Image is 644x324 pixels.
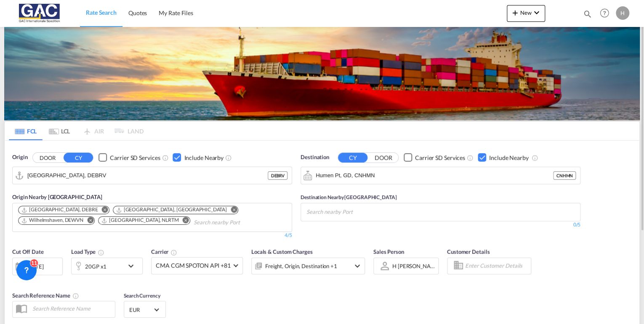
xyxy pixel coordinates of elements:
[510,8,520,18] md-icon: icon-plus 400-fg
[71,248,104,255] span: Load Type
[467,154,474,161] md-icon: Unchecked: Search for CY (Container Yard) services for all selected carriers.Checked : Search for...
[352,261,362,271] md-icon: icon-chevron-down
[71,258,143,274] div: 20GP x1icon-chevron-down
[12,153,27,162] span: Origin
[392,263,441,269] div: H [PERSON_NAME]
[616,6,629,20] div: H
[173,153,224,162] md-checkbox: Checkbox No Ink
[4,27,640,120] img: LCL+%26+FCL+BACKGROUND.png
[415,154,465,162] div: Carrier SD Services
[369,153,398,162] button: DOOR
[124,292,160,299] span: Search Currency
[98,153,160,162] md-checkbox: Checkbox No Ink
[510,9,542,16] span: New
[12,292,79,299] span: Search Reference Name
[177,217,190,225] button: Remove
[170,249,177,256] md-icon: The selected Trucker/Carrierwill be displayed in the rate results If the rates are from another f...
[265,260,337,272] div: Freight Origin Destination Factory Stuffing
[583,9,592,22] div: icon-magnify
[96,206,109,215] button: Remove
[72,292,79,299] md-icon: Your search will be saved by the below given name
[306,205,386,219] input: Search nearby Port
[12,194,102,200] span: Origin Nearby [GEOGRAPHIC_DATA]
[404,153,465,162] md-checkbox: Checkbox No Ink
[28,302,115,315] input: Search Reference Name
[194,216,274,229] input: Search nearby Port
[597,6,616,21] div: Help
[128,9,147,16] span: Quotes
[82,217,94,225] button: Remove
[301,153,329,162] span: Destination
[251,248,313,255] span: Locals & Custom Charges
[12,274,19,285] md-datepicker: Select
[338,153,367,162] button: CY
[13,167,292,184] md-input-container: Bremerhaven, DEBRV
[553,171,576,180] div: CNHMN
[33,153,62,162] button: DOOR
[159,9,193,16] span: My Rate Files
[391,260,436,272] md-select: Sales Person: H menze
[27,169,268,182] input: Search by Port
[507,5,545,22] button: icon-plus 400-fgNewicon-chevron-down
[532,8,542,18] md-icon: icon-chevron-down
[126,261,140,271] md-icon: icon-chevron-down
[489,154,529,162] div: Include Nearby
[301,221,580,228] div: 0/5
[128,303,161,316] md-select: Select Currency: € EUREuro
[583,9,592,19] md-icon: icon-magnify
[597,6,612,20] span: Help
[305,203,390,219] md-chips-wrap: Chips container with autocompletion. Enter the text area, type text to search, and then use the u...
[465,260,528,272] input: Enter Customer Details
[21,217,83,224] div: Wilhelmshaven, DEWVN
[13,4,69,23] img: 9f305d00dc7b11eeb4548362177db9c3.png
[12,258,63,275] div: [DATE]
[85,260,106,272] div: 20GP x1
[21,206,100,213] div: Press delete to remove this chip.
[101,217,181,224] div: Press delete to remove this chip.
[151,248,177,255] span: Carrier
[268,171,287,180] div: DEBRV
[21,217,85,224] div: Press delete to remove this chip.
[110,154,160,162] div: Carrier SD Services
[373,248,404,255] span: Sales Person
[116,206,229,213] div: Press delete to remove this chip.
[64,153,93,162] button: CY
[12,248,44,255] span: Cut Off Date
[478,153,529,162] md-checkbox: Checkbox No Ink
[98,249,104,256] md-icon: icon-information-outline
[184,154,224,162] div: Include Nearby
[156,261,231,270] span: CMA CGM SPOTON API +81
[225,206,238,215] button: Remove
[301,167,580,184] md-input-container: Humen Pt, GD, CNHMN
[531,154,538,161] md-icon: Unchecked: Ignores neighbouring ports when fetching rates.Checked : Includes neighbouring ports w...
[225,154,232,161] md-icon: Unchecked: Ignores neighbouring ports when fetching rates.Checked : Includes neighbouring ports w...
[301,194,397,200] span: Destination Nearby [GEOGRAPHIC_DATA]
[9,122,144,140] md-pagination-wrapper: Use the left and right arrow keys to navigate between tabs
[43,122,76,140] md-tab-item: LCL
[316,169,553,182] input: Search by Port
[116,206,227,213] div: Hamburg, DEHAM
[162,154,168,161] md-icon: Unchecked: Search for CY (Container Yard) services for all selected carriers.Checked : Search for...
[285,232,292,239] div: 4/5
[447,248,490,255] span: Customer Details
[101,217,179,224] div: Rotterdam, NLRTM
[251,258,365,274] div: Freight Origin Destination Factory Stuffingicon-chevron-down
[9,122,43,140] md-tab-item: FCL
[21,206,98,213] div: Bremen, DEBRE
[86,9,117,16] span: Rate Search
[17,203,287,229] md-chips-wrap: Chips container. Use arrow keys to select chips.
[129,306,153,313] span: EUR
